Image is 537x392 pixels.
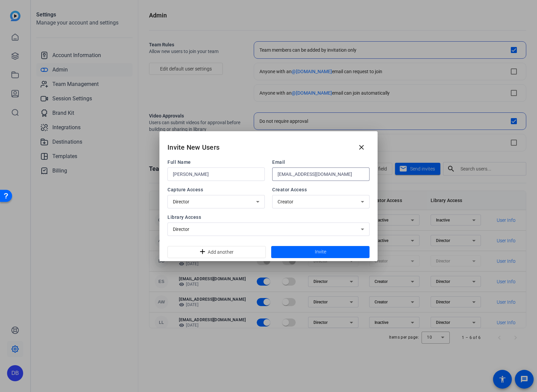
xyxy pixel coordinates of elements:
span: Invite [315,248,326,255]
button: Invite [271,246,370,258]
input: Enter email... [278,170,364,178]
span: Creator [278,199,293,204]
span: Creator Access [272,186,370,193]
span: Director [173,227,189,232]
span: Director [173,199,189,204]
span: Full Name [167,159,265,165]
span: Capture Access [167,186,265,193]
input: Enter name... [173,170,259,178]
span: Library Access [167,214,370,220]
button: Add another [167,246,266,258]
span: Add another [208,246,234,258]
mat-icon: close [357,143,365,151]
span: Email [272,159,370,165]
h2: Invite New Users [167,142,219,153]
mat-icon: add [198,248,205,256]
